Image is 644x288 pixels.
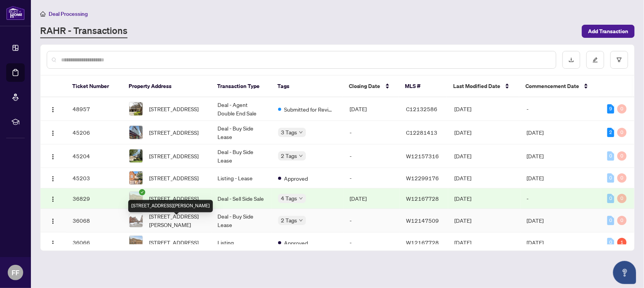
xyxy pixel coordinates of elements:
[40,11,46,17] span: home
[454,239,471,246] span: [DATE]
[66,76,123,97] th: Ticket Number
[271,76,343,97] th: Tags
[406,217,439,224] span: W12147509
[607,173,614,183] div: 0
[617,238,627,247] div: 1
[47,214,59,227] button: Logo
[149,152,199,160] span: [STREET_ADDRESS]
[129,126,143,139] img: thumbnail-img
[47,192,59,205] button: Logo
[66,144,123,168] td: 45204
[149,194,199,203] span: [STREET_ADDRESS]
[588,25,629,37] span: Add Transaction
[586,51,604,69] button: edit
[149,212,205,229] span: [STREET_ADDRESS][PERSON_NAME]
[50,154,56,160] img: Logo
[284,239,308,247] span: Approved
[343,232,400,253] td: -
[129,149,143,163] img: thumbnail-img
[211,232,272,253] td: Listing
[406,195,439,202] span: W12167728
[139,189,145,195] span: check-circle
[50,107,56,113] img: Logo
[129,236,143,249] img: thumbnail-img
[406,239,439,246] span: W12167728
[617,194,627,203] div: 0
[47,172,59,184] button: Logo
[66,97,123,121] td: 48957
[607,128,614,137] div: 2
[129,171,143,185] img: thumbnail-img
[66,209,123,232] td: 36068
[525,82,579,90] span: Commencement Date
[50,196,56,202] img: Logo
[49,10,88,17] span: Deal Processing
[607,238,614,247] div: 0
[406,105,437,112] span: C12132586
[47,236,59,249] button: Logo
[40,24,127,38] a: RAHR - Transactions
[281,151,297,160] span: 2 Tags
[521,168,602,188] td: [DATE]
[406,152,439,159] span: W12157316
[343,76,399,97] th: Closing Date
[284,105,335,114] span: Submitted for Review
[343,121,400,144] td: -
[343,144,400,168] td: -
[343,168,400,188] td: -
[66,232,123,253] td: 36066
[299,154,303,158] span: down
[569,57,574,63] span: download
[149,105,199,113] span: [STREET_ADDRESS]
[454,217,471,224] span: [DATE]
[521,121,602,144] td: [DATE]
[129,192,143,205] img: thumbnail-img
[610,51,628,69] button: filter
[211,97,272,121] td: Deal - Agent Double End Sale
[66,168,123,188] td: 45203
[617,128,627,137] div: 0
[406,129,437,136] span: C12281413
[399,76,447,97] th: MLS #
[211,144,272,168] td: Deal - Buy Side Lease
[284,174,308,183] span: Approved
[129,214,143,227] img: thumbnail-img
[149,128,199,137] span: [STREET_ADDRESS]
[521,188,602,209] td: -
[211,121,272,144] td: Deal - Buy Side Lease
[149,174,199,182] span: [STREET_ADDRESS]
[129,102,143,115] img: thumbnail-img
[299,130,303,134] span: down
[299,219,303,222] span: down
[281,216,297,225] span: 2 Tags
[349,82,381,90] span: Closing Date
[211,76,271,97] th: Transaction Type
[50,240,56,246] img: Logo
[343,97,400,121] td: [DATE]
[617,173,627,183] div: 0
[519,76,600,97] th: Commencement Date
[562,51,580,69] button: download
[406,174,439,181] span: W12299176
[343,209,400,232] td: -
[593,57,598,63] span: edit
[47,150,59,162] button: Logo
[617,151,627,161] div: 0
[521,209,602,232] td: [DATE]
[211,188,272,209] td: Deal - Sell Side Sale
[66,188,123,209] td: 36829
[66,121,123,144] td: 45206
[453,82,500,90] span: Last Modified Date
[454,195,471,202] span: [DATE]
[128,200,213,212] div: [STREET_ADDRESS][PERSON_NAME]
[521,144,602,168] td: [DATE]
[454,129,471,136] span: [DATE]
[607,216,614,225] div: 0
[50,176,56,182] img: Logo
[6,6,25,20] img: logo
[613,261,636,284] button: Open asap
[299,197,303,200] span: down
[454,174,471,181] span: [DATE]
[211,168,272,188] td: Listing - Lease
[50,130,56,136] img: Logo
